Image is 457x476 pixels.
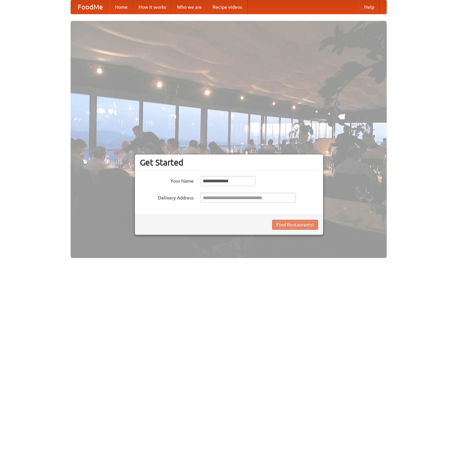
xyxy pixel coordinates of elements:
[172,0,207,14] a: Who we are
[110,0,133,14] a: Home
[272,220,318,230] button: Find Restaurants!
[359,0,380,14] a: Help
[140,193,194,201] label: Delivery Address
[207,0,247,14] a: Recipe videos
[71,0,110,14] a: FoodMe
[140,176,194,184] label: Your Name
[133,0,172,14] a: How it works
[140,157,318,168] h3: Get Started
